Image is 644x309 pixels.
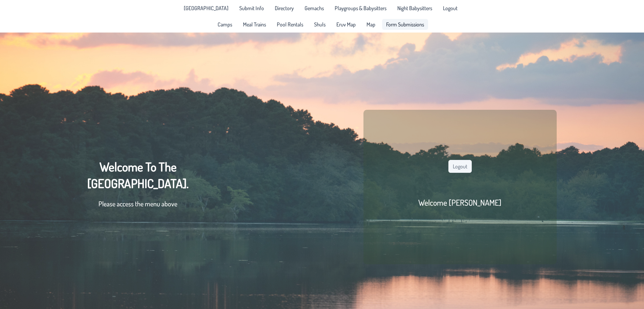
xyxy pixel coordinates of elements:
[382,19,428,30] a: Form Submissions
[214,19,236,30] a: Camps
[335,5,386,11] span: Playgroups & Babysitters
[180,3,232,14] li: Pine Lake Park
[275,5,294,11] span: Directory
[439,3,462,14] li: Logout
[367,22,375,27] span: Map
[310,19,330,30] a: Shuls
[184,5,228,11] span: [GEOGRAPHIC_DATA]
[277,22,303,27] span: Pool Rentals
[243,22,266,27] span: Meal Trains
[418,197,502,208] h2: Welcome [PERSON_NAME]
[332,19,360,30] a: Eruv Map
[386,22,424,27] span: Form Submissions
[180,3,232,14] a: [GEOGRAPHIC_DATA]
[273,19,307,30] a: Pool Rentals
[235,3,268,14] a: Submit Info
[87,159,188,215] div: Welcome To The [GEOGRAPHIC_DATA].
[362,19,379,30] a: Map
[314,22,326,27] span: Shuls
[448,160,472,173] button: Logout
[218,22,232,27] span: Camps
[271,3,298,14] a: Directory
[87,199,188,209] p: Please access the menu above
[301,3,328,14] a: Gemachs
[393,3,436,14] a: Night Babysitters
[336,22,356,27] span: Eruv Map
[239,19,270,30] a: Meal Trains
[397,5,432,11] span: Night Babysitters
[239,5,264,11] span: Submit Info
[443,5,458,11] span: Logout
[305,5,324,11] span: Gemachs
[331,3,391,14] a: Playgroups & Babysitters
